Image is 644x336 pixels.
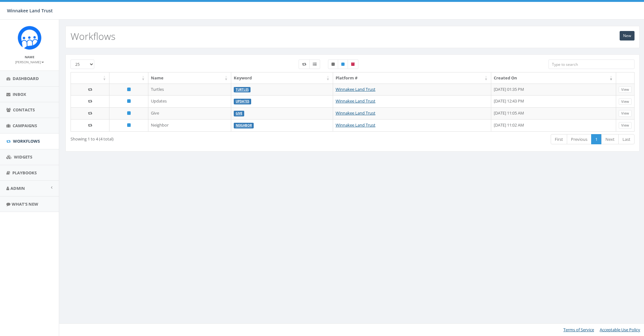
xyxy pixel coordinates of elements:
small: [PERSON_NAME] [15,60,44,64]
a: First [551,134,567,145]
a: Winnakee Land Trust [336,110,375,116]
a: Acceptable Use Policy [600,327,640,333]
label: Archived [348,59,358,69]
th: Created On: activate to sort column ascending [491,72,616,84]
a: Last [618,134,635,145]
span: Widgets [14,154,32,160]
label: Menu [309,59,320,69]
i: Published [127,123,131,127]
td: Neighbor [148,119,231,131]
a: View [619,86,632,93]
i: Published [127,111,131,115]
span: Winnakee Land Trust [7,8,53,14]
span: Dashboard [13,76,39,81]
label: Unpublished [328,59,338,69]
a: 1 [591,134,602,145]
span: Playbooks [12,170,37,176]
span: What's New [12,201,38,207]
span: Workflows [13,138,40,144]
th: Name: activate to sort column ascending [148,72,231,84]
td: [DATE] 11:05 AM [491,107,616,119]
a: Turtles [236,88,249,92]
a: Winnakee Land Trust [336,122,375,128]
a: Previous [567,134,591,145]
a: Terms of Service [563,327,594,333]
small: Name [25,55,34,59]
a: Neighbor [236,123,252,128]
a: Winnakee Land Trust [336,86,375,92]
a: Winnakee Land Trust [336,98,375,104]
div: Showing 1 to 4 (4 total) [71,134,300,142]
td: Give [148,107,231,119]
span: Contacts [13,107,35,113]
a: View [619,122,632,129]
input: Type to search [548,59,635,69]
td: [DATE] 12:43 PM [491,95,616,107]
a: Next [601,134,619,145]
td: [DATE] 11:02 AM [491,119,616,131]
a: View [619,98,632,105]
span: Admin [10,185,25,191]
i: Published [127,87,131,91]
td: [DATE] 01:35 PM [491,84,616,96]
label: Published [338,59,348,69]
a: View [619,110,632,117]
span: Inbox [13,91,26,97]
th: : activate to sort column ascending [71,72,109,84]
th: Platform #: activate to sort column ascending [333,72,491,84]
td: Updates [148,95,231,107]
td: Turtles [148,84,231,96]
i: Published [127,99,131,103]
img: Rally_Corp_Icon.png [18,26,41,50]
a: New [620,31,635,40]
a: Updates [236,99,249,103]
span: Campaigns [13,123,37,128]
th: Keyword: activate to sort column ascending [231,72,333,84]
label: Workflow [299,59,310,69]
a: Give [236,111,242,115]
h2: Workflows [71,31,115,41]
a: [PERSON_NAME] [15,59,44,65]
th: : activate to sort column ascending [109,72,148,84]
